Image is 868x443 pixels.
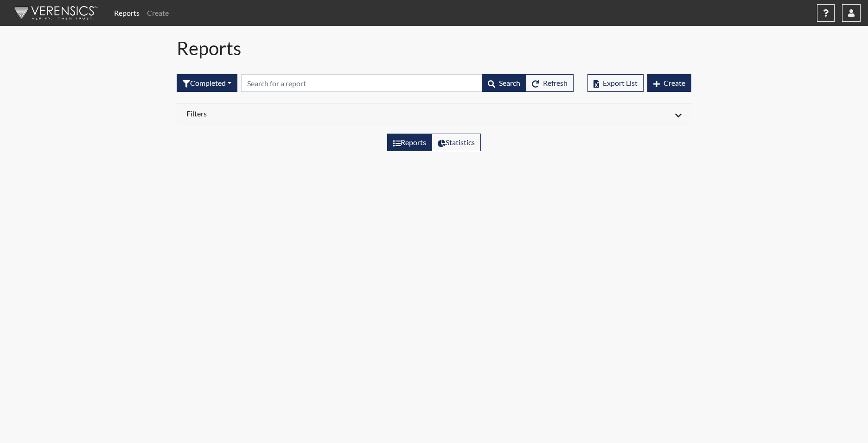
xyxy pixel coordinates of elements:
button: Export List [587,74,644,92]
div: Click to expand/collapse filters [179,109,689,120]
button: Completed [177,74,237,92]
h6: Filters [186,109,427,118]
input: Search by Registration ID, Interview Number, or Investigation Name. [241,74,482,92]
label: View the list of reports [387,134,432,151]
h1: Reports [177,37,691,59]
span: Export List [603,78,638,87]
div: Filter by interview status [177,74,237,92]
a: Create [143,4,172,22]
a: Reports [110,4,143,22]
button: Search [482,74,526,92]
label: View statistics about completed interviews [432,134,481,151]
span: Refresh [543,78,568,87]
span: Create [664,78,685,87]
button: Refresh [526,74,574,92]
button: Create [647,74,691,92]
span: Search [499,78,520,87]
